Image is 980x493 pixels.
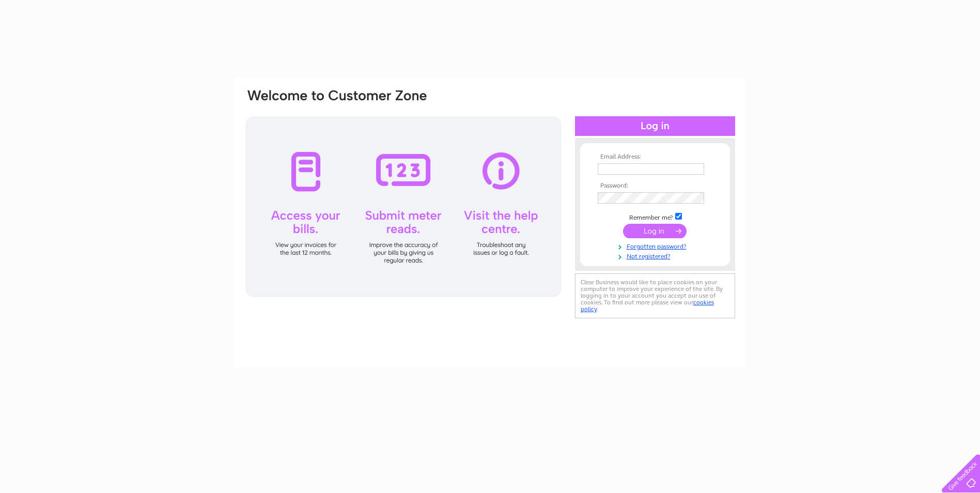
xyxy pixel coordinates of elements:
[595,182,715,190] th: Password:
[575,273,735,318] div: Clear Business would like to place cookies on your computer to improve your experience of the sit...
[595,211,715,222] td: Remember me?
[598,241,715,251] a: Forgotten password?
[598,251,715,260] a: Not registered?
[595,153,715,161] th: Email Address:
[581,299,714,313] a: cookies policy
[623,224,687,238] input: Submit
